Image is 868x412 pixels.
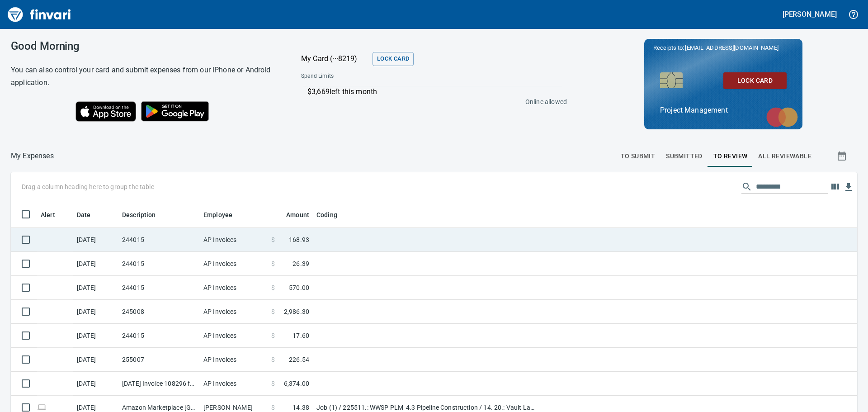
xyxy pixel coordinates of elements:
[271,403,275,412] span: $
[73,252,118,276] td: [DATE]
[73,348,118,372] td: [DATE]
[200,372,268,396] td: AP Invoices
[41,209,67,220] span: Alert
[301,53,369,64] p: My Card (···8219)
[758,151,811,162] span: All Reviewable
[684,43,779,52] span: [EMAIL_ADDRESS][DOMAIN_NAME]
[271,235,275,244] span: $
[713,151,748,162] span: To Review
[316,209,349,220] span: Coding
[118,276,200,300] td: 244015
[666,151,703,162] span: Submitted
[200,300,268,324] td: AP Invoices
[301,72,449,81] span: Spend Limits
[292,403,309,412] span: 14.38
[307,86,562,97] p: $3,669 left this month
[203,209,244,220] span: Employee
[783,9,837,19] h5: [PERSON_NAME]
[289,283,309,292] span: 570.00
[118,348,200,372] td: 255007
[73,276,118,300] td: [DATE]
[118,324,200,348] td: 244015
[75,101,136,122] img: Download on the App Store
[762,103,802,132] img: mastercard.svg
[292,259,309,268] span: 26.39
[660,105,787,116] p: Project Management
[122,209,156,220] span: Description
[289,355,309,364] span: 226.54
[73,372,118,396] td: [DATE]
[271,259,275,268] span: $
[271,283,275,292] span: $
[286,209,309,220] span: Amount
[11,64,278,89] h6: You can also control your card and submit expenses from our iPhone or Android application.
[271,331,275,340] span: $
[200,276,268,300] td: AP Invoices
[731,75,779,86] span: Lock Card
[292,331,309,340] span: 17.60
[271,355,275,364] span: $
[22,182,154,191] p: Drag a column heading here to group the table
[780,7,839,21] button: [PERSON_NAME]
[118,252,200,276] td: 244015
[77,209,91,220] span: Date
[200,252,268,276] td: AP Invoices
[200,324,268,348] td: AP Invoices
[828,180,842,194] button: Choose columns to display
[284,307,309,316] span: 2,986.30
[271,307,275,316] span: $
[118,228,200,252] td: 244015
[828,145,857,167] button: Show transactions within a particular date range
[203,209,232,220] span: Employee
[5,4,73,25] img: Finvari
[842,180,855,194] button: Download table
[73,324,118,348] td: [DATE]
[274,209,309,220] span: Amount
[41,209,55,220] span: Alert
[377,54,409,64] span: Lock Card
[73,228,118,252] td: [DATE]
[316,209,337,220] span: Coding
[373,52,414,66] button: Lock Card
[118,300,200,324] td: 245008
[653,43,793,52] p: Receipts to:
[122,209,168,220] span: Description
[73,300,118,324] td: [DATE]
[200,348,268,372] td: AP Invoices
[11,151,54,161] p: My Expenses
[11,40,278,52] h3: Good Morning
[621,151,656,162] span: To Submit
[200,228,268,252] td: AP Invoices
[723,72,787,89] button: Lock Card
[136,96,214,126] img: Get it on Google Play
[294,97,567,106] p: Online allowed
[271,379,275,388] span: $
[37,404,47,410] span: Online transaction
[11,151,54,161] nav: breadcrumb
[284,379,309,388] span: 6,374.00
[77,209,103,220] span: Date
[289,235,309,244] span: 168.93
[118,372,200,396] td: [DATE] Invoice 108296 from Precision Rebar & Accessories, Inc (1-10825)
